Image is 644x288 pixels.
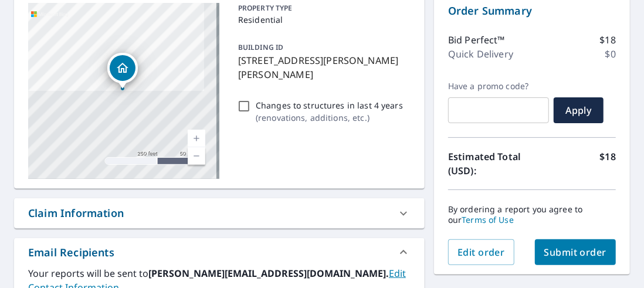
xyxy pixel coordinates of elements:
[605,47,616,61] p: $0
[563,104,594,117] span: Apply
[28,205,124,221] div: Claim Information
[238,42,283,52] p: BUILDING ID
[14,238,425,266] div: Email Recipients
[148,267,389,280] b: [PERSON_NAME][EMAIL_ADDRESS][DOMAIN_NAME].
[238,53,406,82] p: [STREET_ADDRESS][PERSON_NAME][PERSON_NAME]
[600,150,616,178] p: $18
[448,47,513,61] p: Quick Delivery
[107,53,138,89] div: Dropped pin, building 1, Residential property, 506 W Ruth Ave Flint, MI 48505
[462,214,514,225] a: Terms of Use
[448,239,514,265] button: Edit order
[448,150,532,178] p: Estimated Total (USD):
[554,97,604,123] button: Apply
[188,130,205,147] a: Current Level 17, Zoom In
[188,147,205,165] a: Current Level 17, Zoom Out
[448,3,616,19] p: Order Summary
[14,198,425,228] div: Claim Information
[28,245,114,260] div: Email Recipients
[256,111,403,124] p: ( renovations, additions, etc. )
[544,246,607,259] span: Submit order
[535,239,616,265] button: Submit order
[238,13,406,26] p: Residential
[448,33,505,47] p: Bid Perfect™
[238,3,406,13] p: PROPERTY TYPE
[448,204,616,225] p: By ordering a report you agree to our
[256,99,403,111] p: Changes to structures in last 4 years
[600,33,616,47] p: $18
[457,246,505,259] span: Edit order
[448,81,549,92] label: Have a promo code?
